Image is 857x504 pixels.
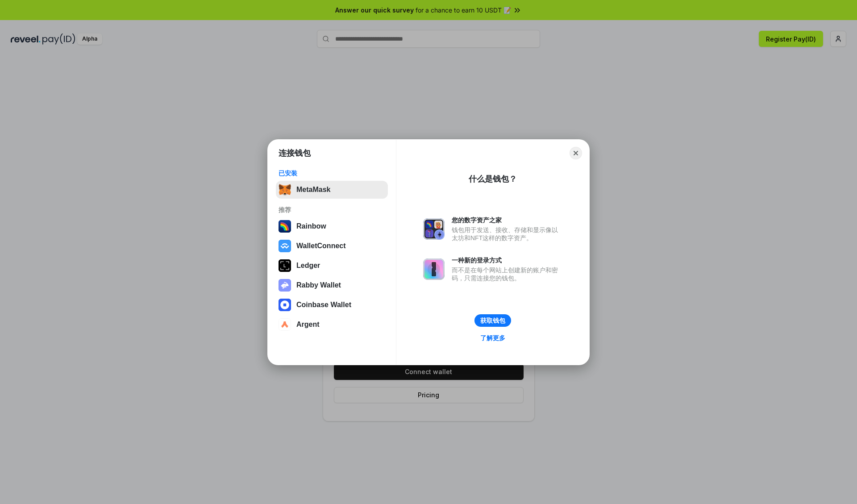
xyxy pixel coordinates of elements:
[570,147,582,159] button: Close
[296,301,351,309] div: Coinbase Wallet
[475,332,511,344] a: 了解更多
[279,279,291,292] img: svg+xml,%3Csvg%20xmlns%3D%22http%3A%2F%2Fwww.w3.org%2F2000%2Fsvg%22%20fill%3D%22none%22%20viewBox...
[276,217,388,235] button: Rainbow
[296,281,341,289] div: Rabby Wallet
[279,206,385,214] div: 推荐
[452,216,562,224] div: 您的数字资产之家
[480,317,505,325] div: 获取钱包
[423,218,445,240] img: svg+xml,%3Csvg%20xmlns%3D%22http%3A%2F%2Fwww.w3.org%2F2000%2Fsvg%22%20fill%3D%22none%22%20viewBox...
[279,259,291,272] img: svg+xml,%3Csvg%20xmlns%3D%22http%3A%2F%2Fwww.w3.org%2F2000%2Fsvg%22%20width%3D%2228%22%20height%3...
[480,334,505,342] div: 了解更多
[452,256,562,264] div: 一种新的登录方式
[452,226,562,242] div: 钱包用于发送、接收、存储和显示像以太坊和NFT这样的数字资产。
[279,148,311,158] h1: 连接钱包
[276,316,388,333] button: Argent
[296,222,326,230] div: Rainbow
[279,240,291,252] img: svg+xml,%3Csvg%20width%3D%2228%22%20height%3D%2228%22%20viewBox%3D%220%200%2028%2028%22%20fill%3D...
[276,237,388,255] button: WalletConnect
[474,314,511,327] button: 获取钱包
[276,276,388,294] button: Rabby Wallet
[452,266,562,282] div: 而不是在每个网站上创建新的账户和密码，只需连接您的钱包。
[279,220,291,233] img: svg+xml,%3Csvg%20width%3D%22120%22%20height%3D%22120%22%20viewBox%3D%220%200%20120%20120%22%20fil...
[296,262,320,270] div: Ledger
[276,181,388,199] button: MetaMask
[279,299,291,311] img: svg+xml,%3Csvg%20width%3D%2228%22%20height%3D%2228%22%20viewBox%3D%220%200%2028%2028%22%20fill%3D...
[296,321,320,329] div: Argent
[279,318,291,331] img: svg+xml,%3Csvg%20width%3D%2228%22%20height%3D%2228%22%20viewBox%3D%220%200%2028%2028%22%20fill%3D...
[296,242,346,250] div: WalletConnect
[279,183,291,196] img: svg+xml,%3Csvg%20fill%3D%22none%22%20height%3D%2233%22%20viewBox%3D%220%200%2035%2033%22%20width%...
[279,169,385,177] div: 已安装
[423,258,445,280] img: svg+xml,%3Csvg%20xmlns%3D%22http%3A%2F%2Fwww.w3.org%2F2000%2Fsvg%22%20fill%3D%22none%22%20viewBox...
[276,296,388,314] button: Coinbase Wallet
[469,174,517,184] div: 什么是钱包？
[276,257,388,275] button: Ledger
[296,186,330,194] div: MetaMask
